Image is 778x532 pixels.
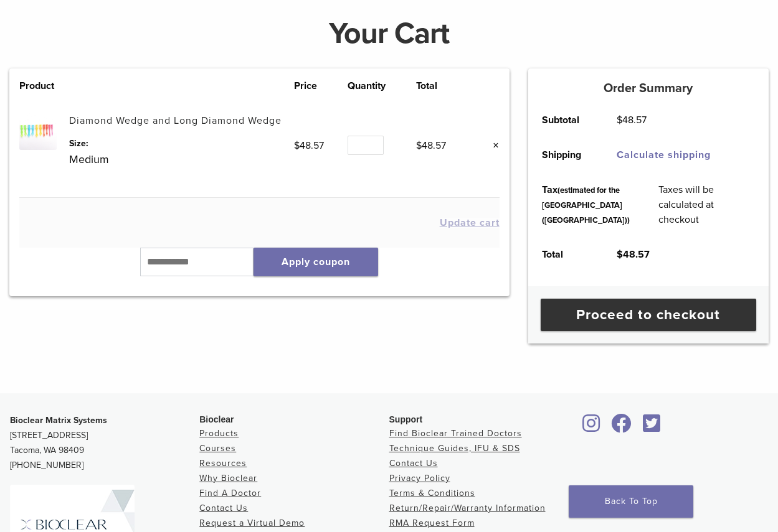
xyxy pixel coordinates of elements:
a: Why Bioclear [199,473,257,483]
a: Technique Guides, IFU & SDS [389,443,520,454]
td: Taxes will be calculated at checkout [644,172,769,237]
strong: Bioclear Matrix Systems [10,415,107,426]
a: Courses [199,443,236,454]
h5: Order Summary [528,81,769,96]
a: Return/Repair/Warranty Information [389,503,546,513]
span: $ [416,139,422,152]
a: Bioclear [607,421,636,434]
a: Terms & Conditions [389,488,475,498]
a: Diamond Wedge and Long Diamond Wedge [69,114,282,127]
th: Quantity [348,78,416,93]
a: Resources [199,458,247,469]
a: Find Bioclear Trained Doctors [389,428,522,439]
span: $ [294,139,300,152]
span: $ [617,114,622,126]
img: Diamond Wedge and Long Diamond Wedge [19,113,56,150]
bdi: 48.57 [617,114,647,126]
th: Total [528,237,603,272]
th: Tax [528,172,644,237]
a: Bioclear [579,421,605,434]
a: Privacy Policy [389,473,450,483]
bdi: 48.57 [416,139,446,152]
a: Bioclear [638,421,665,434]
small: (estimated for the [GEOGRAPHIC_DATA] ([GEOGRAPHIC_DATA])) [542,185,630,225]
a: Find A Doctor [199,488,261,498]
bdi: 48.57 [617,248,650,261]
a: Proceed to checkout [541,299,756,331]
a: Request a Virtual Demo [199,518,305,528]
th: Product [19,78,69,93]
span: Bioclear [199,414,234,424]
a: Remove this item [483,138,500,154]
span: Support [389,414,423,424]
a: Calculate shipping [617,149,711,161]
span: $ [617,248,623,261]
th: Total [416,78,470,93]
bdi: 48.57 [294,139,324,152]
a: Back To Top [569,485,693,518]
p: Medium [69,150,294,169]
th: Shipping [528,138,603,172]
p: [STREET_ADDRESS] Tacoma, WA 98409 [PHONE_NUMBER] [10,413,199,473]
a: Contact Us [199,503,248,513]
th: Price [294,78,348,93]
a: Products [199,428,239,439]
a: RMA Request Form [389,518,475,528]
button: Apply coupon [254,248,378,276]
th: Subtotal [528,103,603,138]
dt: Size: [69,137,294,150]
button: Update cart [440,218,500,228]
a: Contact Us [389,458,438,469]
